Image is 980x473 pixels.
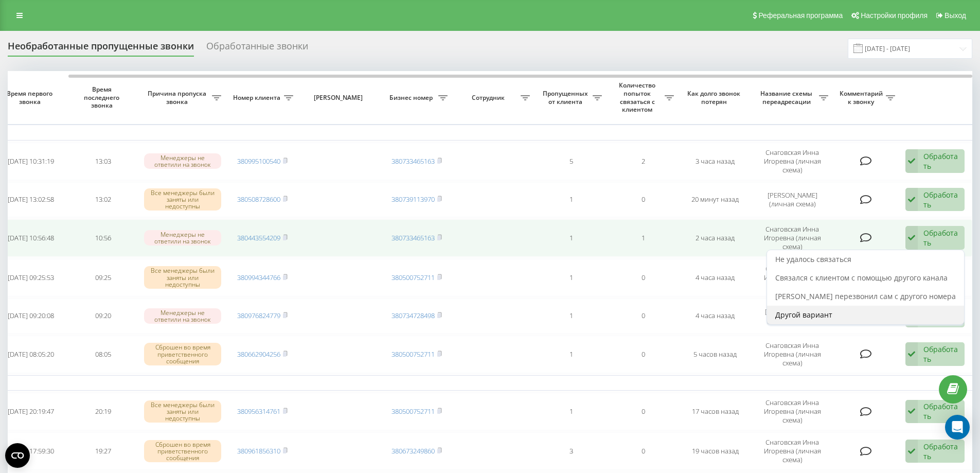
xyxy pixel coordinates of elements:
div: Обработать [923,401,959,421]
span: Причина пропуска звонка [144,90,212,106]
td: 13:03 [67,143,139,180]
div: Обработать [923,151,959,171]
td: 1 [535,219,607,257]
span: Бизнес номер [386,94,438,102]
a: 380734728498 [391,311,435,320]
a: 380673249860 [391,446,435,456]
div: Обработанные звонки [206,41,308,57]
td: 1 [535,299,607,334]
span: Время первого звонка [3,90,59,106]
span: [PERSON_NAME] перезвонил сам с другого номера [775,291,956,301]
td: 20:19 [67,393,139,430]
a: 380508728600 [237,195,280,204]
td: 09:25 [67,259,139,296]
span: Сотрудник [458,94,521,102]
span: Время последнего звонка [75,85,131,110]
span: Как долго звонок потерян [687,90,743,106]
td: Снаговская Инна Игоревна (личная схема) [751,259,833,296]
td: 5 [535,143,607,180]
a: 380662904256 [237,349,280,359]
td: [PERSON_NAME] + [PERSON_NAME] [751,299,833,334]
td: 1 [535,182,607,217]
div: Необработанные пропущенные звонки [8,41,194,57]
td: Снаговская Инна Игоревна (личная схема) [751,336,833,373]
td: 13:02 [67,182,139,217]
td: 1 [535,259,607,296]
div: Обработать [923,442,959,461]
div: Менеджеры не ответили на звонок [144,153,221,169]
span: Номер клиента [231,94,284,102]
td: 19:27 [67,432,139,470]
td: 0 [607,432,679,470]
td: Снаговская Инна Игоревна (личная схема) [751,219,833,257]
span: Не удалось связаться [775,254,851,264]
button: Open CMP widget [5,443,30,468]
td: 17 часов назад [679,393,751,430]
td: Снаговская Инна Игоревна (личная схема) [751,143,833,180]
div: Все менеджеры были заняты или недоступны [144,400,221,423]
a: 380733465163 [391,233,435,242]
div: Обработать [923,190,959,209]
a: 380995100540 [237,156,280,166]
td: 3 часа назад [679,143,751,180]
div: Обработать [923,228,959,248]
td: 4 часа назад [679,299,751,334]
a: 380500752711 [391,273,435,282]
td: 10:56 [67,219,139,257]
div: Менеджеры не ответили на звонок [144,230,221,246]
td: 09:20 [67,299,139,334]
div: Менеджеры не ответили на звонок [144,308,221,324]
div: Все менеджеры были заняты или недоступны [144,188,221,211]
td: 3 [535,432,607,470]
a: 380994344766 [237,273,280,282]
td: Снаговская Инна Игоревна (личная схема) [751,393,833,430]
td: 2 [607,143,679,180]
td: 0 [607,393,679,430]
span: Связался с клиентом с помощью другого канала [775,273,948,283]
td: 19 часов назад [679,432,751,470]
span: Комментарий к звонку [839,90,886,106]
td: 0 [607,182,679,217]
td: 2 часа назад [679,219,751,257]
span: [PERSON_NAME] [307,94,372,102]
td: 1 [607,219,679,257]
a: 380976824779 [237,311,280,320]
td: 0 [607,299,679,334]
a: 380739113970 [391,195,435,204]
div: Сброшен во время приветственного сообщения [144,343,221,365]
td: 5 часов назад [679,336,751,373]
td: 0 [607,336,679,373]
span: Название схемы переадресации [756,90,819,106]
td: 1 [535,393,607,430]
a: 380443554209 [237,233,280,242]
td: 08:05 [67,336,139,373]
span: Реферальная программа [758,11,843,20]
td: 20 минут назад [679,182,751,217]
span: Пропущенных от клиента [540,90,593,106]
span: Другой вариант [775,310,832,320]
a: 380500752711 [391,407,435,416]
div: Сброшен во время приветственного сообщения [144,440,221,463]
span: Выход [945,11,966,20]
td: [PERSON_NAME] (личная схема) [751,182,833,217]
div: Open Intercom Messenger [945,415,970,440]
div: Все менеджеры были заняты или недоступны [144,266,221,289]
td: 4 часа назад [679,259,751,296]
span: Настройки профиля [861,11,928,20]
span: Количество попыток связаться с клиентом [612,81,665,113]
td: 0 [607,259,679,296]
a: 380733465163 [391,156,435,166]
td: 1 [535,336,607,373]
td: Снаговская Инна Игоревна (личная схема) [751,432,833,470]
a: 380961856310 [237,446,280,456]
a: 380956314761 [237,407,280,416]
a: 380500752711 [391,349,435,359]
div: Обработать [923,344,959,364]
